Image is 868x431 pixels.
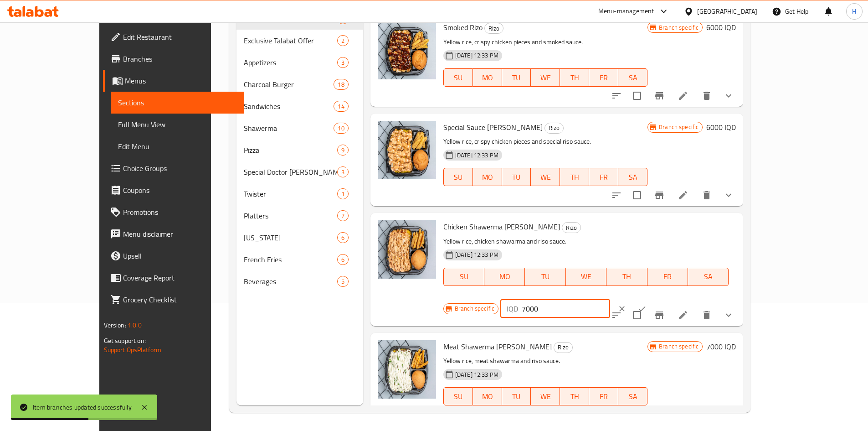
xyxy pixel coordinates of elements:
button: SA [618,387,647,405]
h6: 7000 IQD [706,340,736,353]
span: Branch specific [451,304,498,313]
p: Yellow rice, meat shawarma and riso sauce. [443,355,647,367]
button: SA [618,68,647,87]
span: Rizo [545,123,563,133]
a: Menu disclaimer [103,223,244,245]
button: FR [589,68,618,87]
a: Menus [103,70,244,92]
span: Rizo [485,23,503,34]
span: SA [622,390,644,403]
span: Edit Menu [118,141,237,152]
button: TH [606,268,647,286]
button: TU [525,268,565,286]
button: delete [696,184,718,206]
button: TH [560,68,589,87]
div: Shawerma10 [236,117,363,139]
svg: Show Choices [723,90,734,101]
span: Grocery Checklist [123,294,237,305]
span: [DATE] 12:33 PM [452,151,502,160]
span: 1.0.0 [128,319,142,331]
div: items [337,166,349,177]
img: Chicken Shawerma Rizo [378,220,436,279]
a: Edit menu item [678,90,688,101]
button: SU [443,168,473,186]
span: WE [534,71,556,84]
div: Pizza9 [236,139,363,161]
span: [US_STATE] [244,232,337,243]
div: Item branches updated successfully [33,402,132,412]
button: SA [688,268,729,286]
span: Appetizers [244,57,337,68]
span: Branch specific [655,342,702,351]
span: TU [506,71,528,84]
button: show more [718,184,740,206]
p: Yellow rice, crispy chicken pieces and special riso sauce. [443,136,647,147]
span: MO [488,270,521,283]
div: items [337,254,349,265]
svg: Show Choices [723,190,734,201]
div: items [337,145,349,156]
a: Edit Menu [111,135,244,157]
span: Menus [125,75,237,86]
button: SU [443,387,473,405]
span: SU [447,71,469,84]
span: FR [593,390,615,403]
a: Support.OpsPlatform [104,344,162,356]
span: [DATE] 12:33 PM [452,250,502,259]
span: Meat Shawerma [PERSON_NAME] [443,340,552,353]
span: SA [622,71,644,84]
a: Promotions [103,201,244,223]
button: SU [443,268,484,286]
div: items [337,188,349,199]
button: sort-choices [606,184,627,206]
button: WE [531,68,560,87]
a: Edit menu item [678,190,688,201]
span: 3 [338,168,348,177]
div: Platters7 [236,205,363,227]
div: Twister1 [236,183,363,205]
span: 1 [338,190,348,198]
button: MO [473,387,502,405]
button: MO [484,268,525,286]
span: 6 [338,234,348,242]
button: SA [618,168,647,186]
span: 2 [338,36,348,45]
button: Branch-specific-item [648,184,670,206]
a: Grocery Checklist [103,289,244,311]
span: Branch specific [655,123,702,131]
span: Chicken Shawerma [PERSON_NAME] [443,220,560,234]
span: TH [564,171,586,184]
a: Coupons [103,179,244,201]
svg: Show Choices [723,310,734,321]
button: MO [473,168,502,186]
span: TH [610,270,643,283]
button: Branch-specific-item [648,85,670,107]
span: SU [447,270,481,283]
button: delete [696,404,718,426]
div: items [334,101,348,112]
p: IQD [507,303,518,314]
button: WE [531,168,560,186]
div: Charcoal Burger18 [236,73,363,95]
div: French Fries6 [236,249,363,270]
button: show more [718,304,740,326]
span: Charcoal Burger [244,79,334,90]
span: Rizo [562,223,580,233]
span: Platters [244,210,337,221]
div: [GEOGRAPHIC_DATA] [697,6,757,16]
a: Sections [111,92,244,114]
button: ok [632,299,652,319]
span: MO [477,71,498,84]
p: Yellow rice, chicken shawarma and riso sauce. [443,236,729,247]
button: clear [612,299,632,319]
span: SU [447,390,469,403]
span: Upsell [123,250,237,261]
span: Select to update [627,86,647,105]
span: Sections [118,97,237,108]
a: Edit Restaurant [103,26,244,48]
span: Choice Groups [123,163,237,174]
span: 7 [338,212,348,220]
button: TH [560,387,589,405]
span: Promotions [123,207,237,218]
span: 18 [334,80,348,89]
